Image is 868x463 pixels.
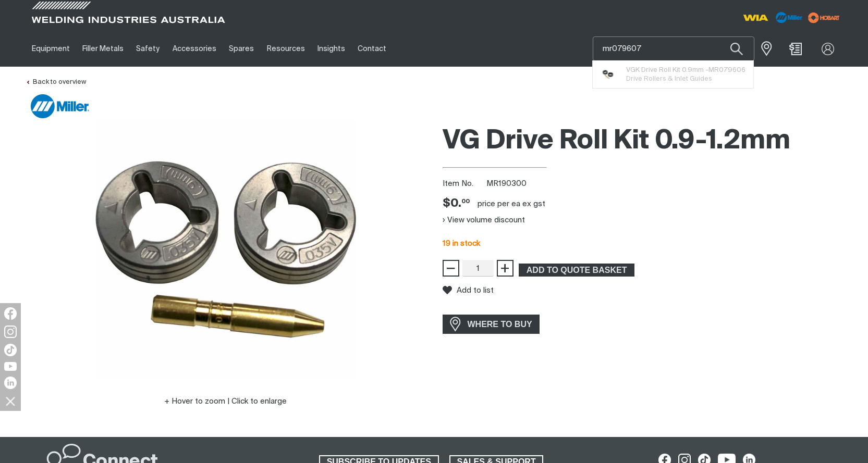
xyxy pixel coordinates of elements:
h1: VG Drive Roll Kit 0.9-1.2mm [443,124,843,158]
span: MR190300 [486,180,527,187]
span: + [500,259,510,277]
a: WHERE TO BUY [443,315,540,334]
button: Add VG Drive Roll Kit 0.9-1.2mm to the shopping cart [519,264,634,277]
a: Spares [223,31,260,67]
img: Facebook [4,307,17,320]
img: YouTube [4,362,17,371]
ul: Suggestions [593,60,753,88]
img: VG Drive Roll Kit 0.9-1.2mm [95,119,356,380]
nav: Main [26,31,639,67]
span: Add to list [457,286,494,295]
img: Instagram [4,326,17,338]
a: Contact [351,31,393,67]
a: Shopping cart (0 product(s)) [787,43,804,55]
a: Filler Metals [76,31,130,67]
span: MR07960 [708,67,741,73]
img: TikTok [4,344,17,356]
img: miller [805,10,843,26]
a: Equipment [26,31,76,67]
button: View volume discount [443,211,525,228]
span: VGK Drive Roll Kit 0.9mm - 6 [626,66,745,74]
span: 19 in stock [443,240,480,247]
a: Insights [311,31,351,67]
img: hide socials [2,392,19,410]
button: Search products [719,36,754,61]
a: Safety [130,31,166,67]
span: Item No. [443,178,485,190]
a: Back to overview [26,79,86,85]
div: price per EA [478,199,520,209]
a: Accessories [166,31,223,67]
input: Product name or item number... [593,37,754,60]
span: $0. [443,196,470,211]
span: Drive Rollers & Inlet Guides [626,76,712,82]
span: − [446,259,456,277]
button: Add to list [443,285,494,295]
sup: 00 [461,198,470,204]
button: Hover to zoom | Click to enlarge [158,395,293,408]
span: ADD TO QUOTE BASKET [520,264,633,277]
div: ex gst [522,199,545,209]
div: Price [443,196,470,211]
span: WHERE TO BUY [461,316,539,333]
img: LinkedIn [4,377,17,389]
a: Resources [260,31,311,67]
